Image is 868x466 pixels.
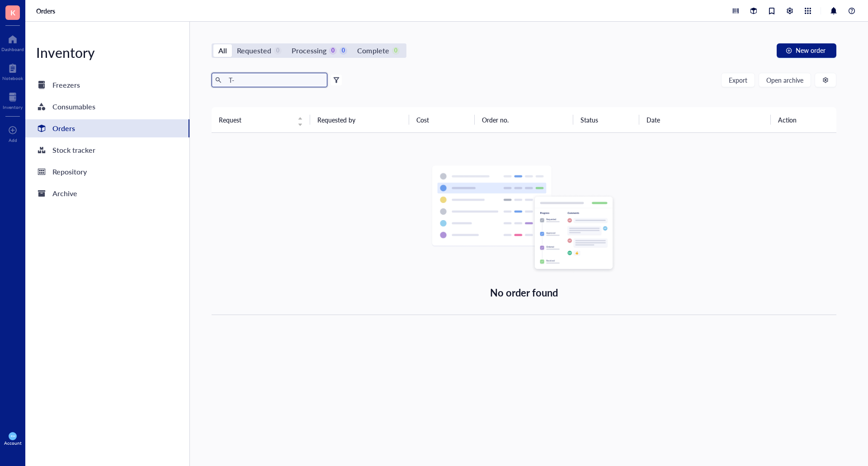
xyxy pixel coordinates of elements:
[274,47,282,55] div: 0
[25,163,189,181] a: Repository
[729,76,747,84] span: Export
[25,76,189,94] a: Freezers
[721,73,755,87] button: Export
[292,44,326,57] div: Processing
[777,43,836,58] button: New order
[759,73,811,87] button: Open archive
[36,7,57,15] a: Orders
[639,107,771,132] th: Date
[25,141,189,159] a: Stock tracker
[25,98,189,116] a: Consumables
[392,47,400,55] div: 0
[1,32,24,52] a: Dashboard
[52,100,95,113] div: Consumables
[52,144,95,156] div: Stock tracker
[357,44,389,57] div: Complete
[329,47,337,55] div: 0
[25,119,189,137] a: Orders
[3,104,23,110] div: Inventory
[9,137,17,143] div: Add
[431,165,617,274] img: Empty state
[10,434,15,438] span: KW
[52,187,77,200] div: Archive
[475,107,573,132] th: Order no.
[52,122,75,135] div: Orders
[340,47,347,55] div: 0
[219,115,292,125] span: Request
[212,107,310,132] th: Request
[490,285,558,300] div: No order found
[573,107,639,132] th: Status
[2,61,23,81] a: Notebook
[771,107,837,132] th: Action
[237,44,271,57] div: Requested
[52,79,80,91] div: Freezers
[796,47,826,54] span: New order
[3,90,23,110] a: Inventory
[1,47,24,52] div: Dashboard
[766,76,803,84] span: Open archive
[225,73,324,87] input: Find orders in table
[409,107,475,132] th: Cost
[25,43,189,61] div: Inventory
[2,75,23,81] div: Notebook
[10,7,15,18] span: K
[4,440,22,446] div: Account
[52,165,87,178] div: Repository
[310,107,409,132] th: Requested by
[218,44,227,57] div: All
[212,43,406,58] div: segmented control
[25,184,189,202] a: Archive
